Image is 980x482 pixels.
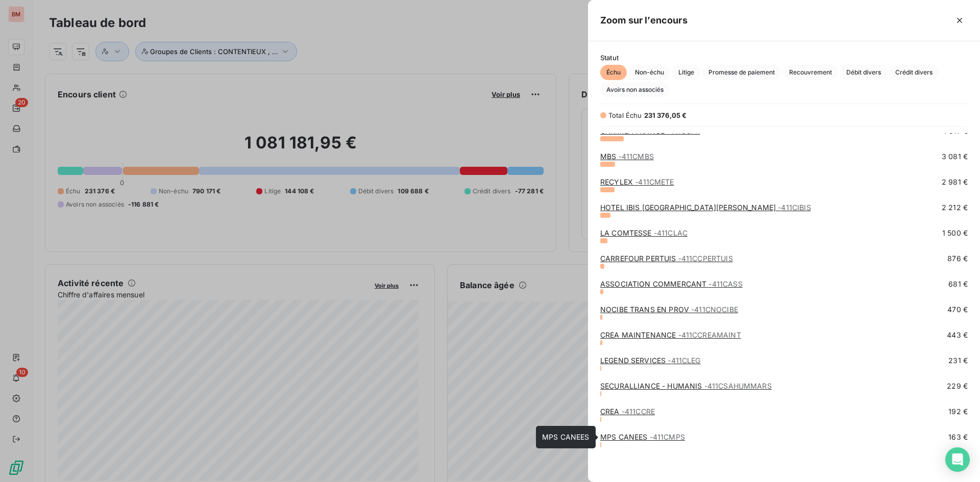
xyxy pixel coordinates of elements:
span: Total Échu [608,111,642,119]
span: - 411CCPERTUIS [678,254,733,263]
a: CARREFOUR PERTUIS [600,254,733,263]
button: Recouvrement [783,65,838,80]
button: Crédit divers [889,65,939,80]
a: HOTEL IBIS [GEOGRAPHIC_DATA][PERSON_NAME] [600,203,811,212]
div: Open Intercom Messenger [945,447,970,472]
span: 192 € [948,407,968,417]
button: Débit divers [840,65,887,80]
span: - 411CASS [708,280,742,288]
span: - 411CIBIS [778,203,811,212]
span: 470 € [947,305,968,315]
span: 229 € [947,381,968,391]
button: Avoirs non associés [600,82,670,97]
span: - 411CMETE [635,177,674,186]
button: Litige [672,65,700,80]
a: MPS CANEES [600,433,685,441]
span: 4 917 € [942,126,968,136]
span: - 411CLEG [668,356,700,365]
span: 876 € [947,253,968,264]
a: LA COMTESSE [600,229,688,237]
span: 443 € [947,330,968,340]
a: RECYLEX [600,177,674,186]
span: 681 € [948,279,968,289]
span: MPS CANEES [542,433,590,441]
span: - 411CNOCIBE [691,305,738,314]
a: LEGEND SERVICES [600,356,701,365]
div: grid [588,133,980,470]
h5: Zoom sur l’encours [600,13,688,28]
a: CREA MAINTENANCE [600,331,741,339]
span: 163 € [948,432,968,442]
span: - 411CMPS [650,433,685,441]
button: Promesse de paiement [702,65,781,80]
span: 1 500 € [942,228,968,238]
button: Non-échu [629,65,670,80]
span: - 411CCREAMAINT [678,331,741,339]
button: Échu [600,65,627,80]
span: 3 081 € [942,151,968,162]
span: - 411CLAC [654,229,688,237]
span: 2 212 € [942,202,968,213]
a: SECURALLIANCE - HUMANIS [600,382,772,390]
a: CARMILA FRANCE [600,126,700,135]
span: - 411CSAHUMMARS [704,382,772,390]
span: 231 376,05 € [644,111,687,119]
span: Statut [600,54,968,62]
a: MBS [600,152,654,161]
a: CREA [600,407,655,416]
span: 231 € [948,356,968,366]
a: NOCIBE TRANS EN PROV [600,305,738,314]
span: 2 981 € [942,177,968,187]
a: ASSOCIATION COMMERCANT [600,280,743,288]
span: - 411CMBS [619,152,654,161]
span: - 411CCFR [667,126,700,135]
span: - 411CCRE [622,407,655,416]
